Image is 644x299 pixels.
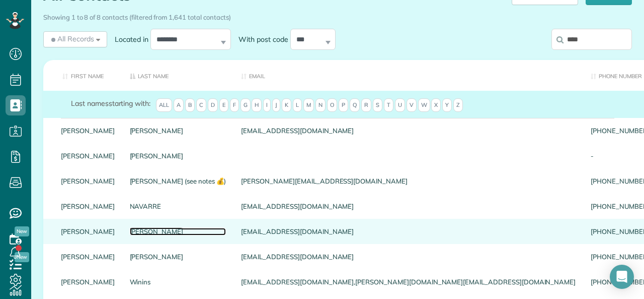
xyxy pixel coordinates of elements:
a: Winins [130,278,226,285]
a: [PERSON_NAME] [61,203,115,210]
div: [EMAIL_ADDRESS][DOMAIN_NAME] [233,194,583,219]
span: F [230,98,239,112]
span: D [208,98,218,112]
div: [PERSON_NAME][EMAIL_ADDRESS][DOMAIN_NAME] [233,168,583,194]
a: [PERSON_NAME] [130,127,226,134]
span: N [315,98,326,112]
a: [PERSON_NAME] [130,228,226,235]
span: I [263,98,271,112]
span: New [15,226,29,236]
span: R [361,98,371,112]
span: C [196,98,206,112]
a: NAVARRE [130,203,226,210]
a: [PERSON_NAME] (see notes 💰) [130,177,226,185]
span: Z [453,98,463,112]
span: All Records [49,34,94,44]
a: [PERSON_NAME] [130,253,226,260]
a: [PERSON_NAME] [61,127,115,134]
a: [PERSON_NAME] [61,278,115,285]
label: starting with: [71,98,150,108]
label: With post code [231,34,290,44]
span: B [185,98,195,112]
span: W [418,98,430,112]
span: X [431,98,441,112]
span: J [272,98,280,112]
div: [EMAIL_ADDRESS][DOMAIN_NAME] [233,244,583,269]
span: L [293,98,302,112]
span: E [219,98,228,112]
span: V [407,98,417,112]
span: S [373,98,382,112]
span: T [384,98,393,112]
a: [PERSON_NAME] [130,152,226,159]
div: [EMAIL_ADDRESS][DOMAIN_NAME] [233,118,583,143]
label: Located in [107,34,150,44]
div: [EMAIL_ADDRESS][DOMAIN_NAME],[PERSON_NAME][DOMAIN_NAME][EMAIL_ADDRESS][DOMAIN_NAME] [233,269,583,294]
span: P [339,98,348,112]
a: [PERSON_NAME] [61,253,115,260]
span: H [252,98,262,112]
span: G [240,98,251,112]
th: Last Name: activate to sort column descending [122,60,234,91]
span: M [303,98,314,112]
div: Open Intercom Messenger [610,265,634,289]
span: K [282,98,291,112]
a: [PERSON_NAME] [61,177,115,185]
a: [PERSON_NAME] [61,228,115,235]
span: Q [350,98,360,112]
span: All [156,98,172,112]
span: Y [442,98,452,112]
span: U [395,98,405,112]
a: [PERSON_NAME] [61,152,115,159]
th: Email: activate to sort column ascending [233,60,583,91]
span: Last names [71,99,109,108]
span: A [174,98,184,112]
div: [EMAIL_ADDRESS][DOMAIN_NAME] [233,219,583,244]
th: First Name: activate to sort column ascending [43,60,122,91]
span: O [327,98,337,112]
div: Showing 1 to 8 of 8 contacts (filtered from 1,641 total contacts) [43,9,632,22]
